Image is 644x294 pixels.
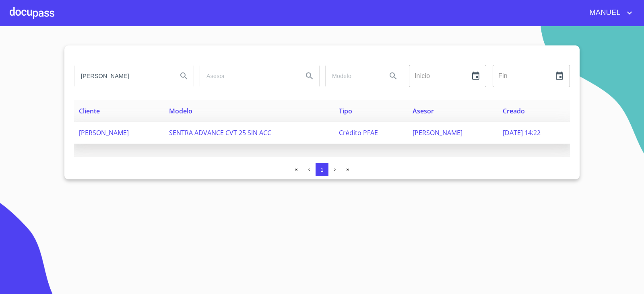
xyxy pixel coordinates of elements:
[384,66,403,86] button: Search
[326,65,380,87] input: search
[413,128,462,137] span: [PERSON_NAME]
[503,128,541,137] span: [DATE] 14:22
[584,6,634,19] button: account of current user
[169,107,192,115] span: Modelo
[413,107,434,115] span: Asesor
[174,66,194,86] button: Search
[339,128,378,137] span: Crédito PFAE
[503,107,525,115] span: Creado
[316,163,328,176] button: 1
[584,6,625,19] span: MANUEL
[79,128,129,137] span: [PERSON_NAME]
[300,66,319,86] button: Search
[200,65,297,87] input: search
[169,128,271,137] span: SENTRA ADVANCE CVT 25 SIN ACC
[339,107,352,115] span: Tipo
[74,65,171,87] input: search
[79,107,100,115] span: Cliente
[320,167,323,173] span: 1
